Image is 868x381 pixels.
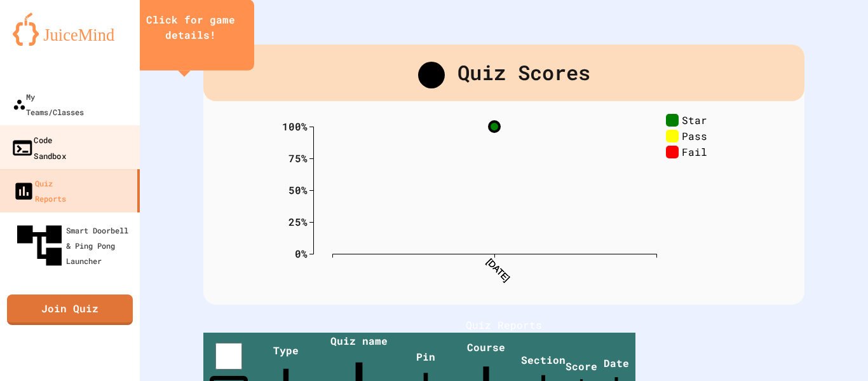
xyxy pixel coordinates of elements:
[13,176,66,206] div: Quiz Reports
[682,128,707,142] text: Pass
[11,132,66,163] div: Code Sandbox
[140,12,241,43] div: Click for game details!
[215,343,242,370] input: select all desserts
[485,256,512,283] text: [DATE]
[682,144,707,158] text: Fail
[288,151,308,164] text: 75%
[13,13,127,46] img: logo-orange.svg
[203,45,804,101] div: Quiz Scores
[203,317,804,333] h1: Quiz Reports
[13,219,135,272] div: Smart Doorbell & Ping Pong Launcher
[288,183,308,196] text: 50%
[13,89,84,120] div: My Teams/Classes
[7,294,133,325] a: Join Quiz
[288,214,308,228] text: 25%
[282,119,308,132] text: 100%
[682,113,707,126] text: Star
[295,246,308,260] text: 0%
